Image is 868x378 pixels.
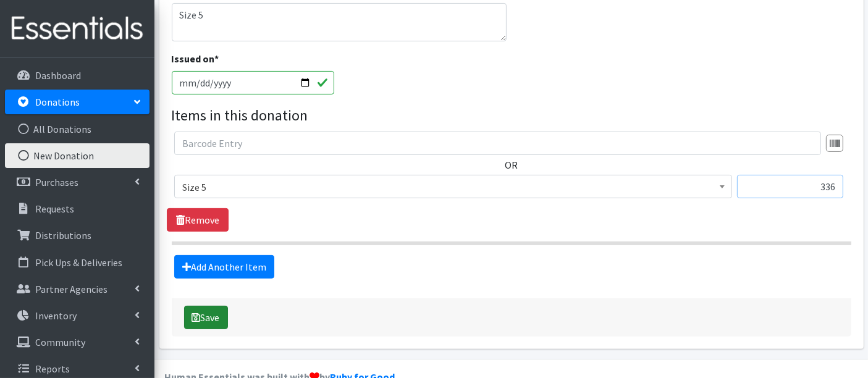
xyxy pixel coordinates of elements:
[35,69,81,82] p: Dashboard
[35,96,80,108] p: Donations
[167,208,229,232] a: Remove
[35,363,70,375] p: Reports
[35,336,85,348] p: Community
[184,306,228,329] button: Save
[5,277,150,301] a: Partner Agencies
[5,223,150,248] a: Distributions
[5,117,150,141] a: All Donations
[172,51,219,66] label: Issued on
[5,170,150,195] a: Purchases
[5,330,150,355] a: Community
[5,303,150,328] a: Inventory
[5,196,150,221] a: Requests
[174,132,821,155] input: Barcode Entry
[5,8,150,49] img: HumanEssentials
[35,256,122,269] p: Pick Ups & Deliveries
[182,178,724,196] span: Size 5
[35,229,91,241] p: Distributions
[5,63,150,88] a: Dashboard
[174,175,732,198] span: Size 5
[35,309,77,322] p: Inventory
[5,250,150,275] a: Pick Ups & Deliveries
[35,283,107,295] p: Partner Agencies
[737,175,843,198] input: Quantity
[35,203,74,215] p: Requests
[5,90,150,114] a: Donations
[35,176,78,188] p: Purchases
[5,143,150,168] a: New Donation
[172,104,851,127] legend: Items in this donation
[505,157,518,172] label: OR
[174,255,274,279] a: Add Another Item
[215,52,219,65] abbr: required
